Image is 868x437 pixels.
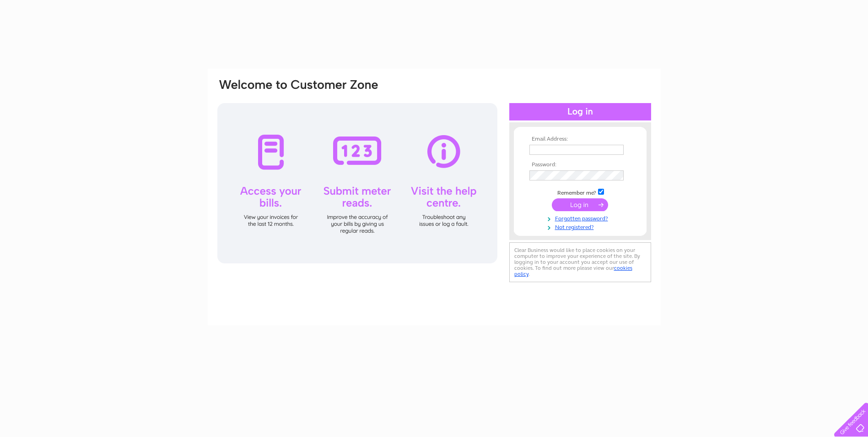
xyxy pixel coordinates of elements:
[514,265,632,277] a: cookies policy
[529,222,633,231] a: Not registered?
[527,162,633,168] th: Password:
[552,198,608,211] input: Submit
[527,136,633,142] th: Email Address:
[527,187,633,197] td: Remember me?
[529,213,633,222] a: Forgotten password?
[509,242,651,282] div: Clear Business would like to place cookies on your computer to improve your experience of the sit...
